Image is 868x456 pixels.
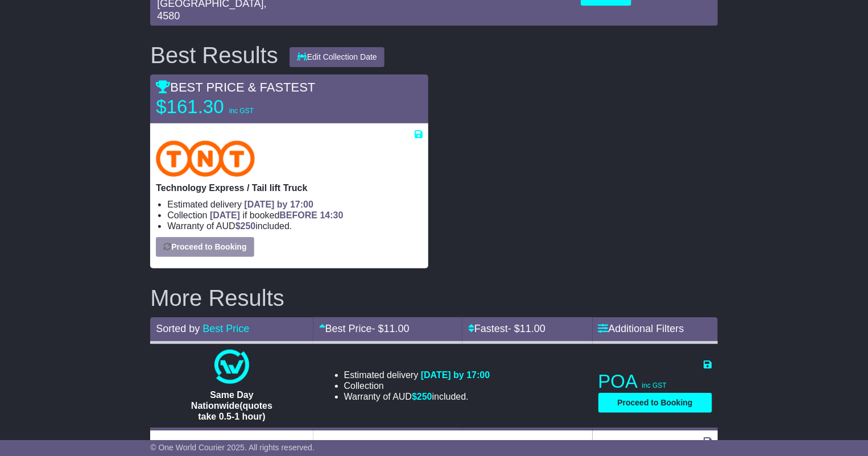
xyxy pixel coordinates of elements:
div: Best Results [144,43,284,68]
button: Edit Collection Date [290,47,385,67]
p: Technology Express / Tail lift Truck [156,183,423,193]
p: POA [598,370,712,393]
button: Proceed to Booking [598,393,712,413]
span: 250 [241,221,256,231]
span: [DATE] by 17:00 [421,370,490,380]
span: - $ [372,323,410,334]
span: BEFORE [279,210,317,220]
span: - $ [508,323,545,334]
span: $ [412,392,432,401]
span: $ [235,221,256,231]
span: inc GST [229,107,254,115]
span: [DATE] by 17:00 [245,200,314,209]
p: $161.30 [156,96,298,118]
span: inc GST [642,382,667,389]
span: Same Day Nationwide(quotes take 0.5-1 hour) [191,390,272,421]
span: 250 [417,392,432,401]
li: Collection [167,210,423,221]
li: Warranty of AUD included. [344,391,490,402]
li: Warranty of AUD included. [167,221,423,231]
a: Additional Filters [598,323,684,334]
button: Proceed to Booking [156,237,254,257]
span: 14:30 [320,210,344,220]
span: 11.00 [384,323,410,334]
img: TNT Domestic: Technology Express / Tail lift Truck [156,140,255,177]
span: BEST PRICE & FASTEST [156,80,315,94]
span: [DATE] [210,210,240,220]
h2: More Results [150,285,717,310]
li: Collection [344,380,490,391]
span: if booked [210,210,343,220]
a: Fastest- $11.00 [468,323,545,334]
span: Sorted by [156,323,200,334]
a: Best Price [202,323,249,334]
span: © One World Courier 2025. All rights reserved. [150,443,315,452]
img: One World Courier: Same Day Nationwide(quotes take 0.5-1 hour) [214,350,249,384]
li: Estimated delivery [167,199,423,210]
span: 11.00 [520,323,545,334]
li: Estimated delivery [344,370,490,380]
a: Best Price- $11.00 [319,323,410,334]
